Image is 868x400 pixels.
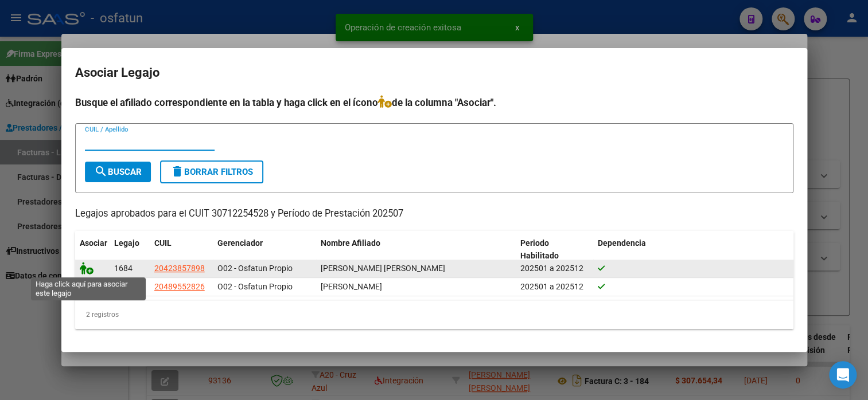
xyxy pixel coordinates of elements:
div: Open Intercom Messenger [829,361,857,389]
span: Nombre Afiliado [321,238,380,248]
button: Buscar [85,162,151,182]
div: 202501 a 202512 [520,262,589,275]
span: Legajo [114,238,139,248]
span: Asociar [80,238,107,248]
div: 2 registros [75,300,793,329]
span: 1682 [114,282,133,291]
datatable-header-cell: Asociar [75,231,110,269]
mat-icon: search [94,164,108,178]
datatable-header-cell: Gerenciador [213,231,316,269]
span: 20489552826 [154,282,205,291]
span: Buscar [94,167,142,177]
span: Borrar Filtros [170,167,253,177]
div: 202501 a 202512 [520,280,589,293]
span: O02 - Osfatun Propio [217,282,293,291]
mat-icon: delete [170,164,184,178]
span: Periodo Habilitado [520,238,559,261]
datatable-header-cell: Periodo Habilitado [516,231,593,269]
button: Borrar Filtros [160,160,263,183]
span: Dependencia [598,238,646,248]
span: BUTORI CALVO LEANDRO JAVIER [321,264,445,273]
h2: Asociar Legajo [75,62,793,84]
span: 20423857898 [154,264,205,273]
span: RODRIGUEZ EZEQUIEL AUGUSTO [321,282,382,291]
datatable-header-cell: Nombre Afiliado [316,231,516,269]
span: O02 - Osfatun Propio [217,264,293,273]
datatable-header-cell: Dependencia [593,231,793,269]
span: Gerenciador [217,238,263,248]
datatable-header-cell: Legajo [110,231,150,269]
datatable-header-cell: CUIL [150,231,213,269]
span: 1684 [114,264,133,273]
span: CUIL [154,238,172,248]
h4: Busque el afiliado correspondiente en la tabla y haga click en el ícono de la columna "Asociar". [75,95,793,110]
p: Legajos aprobados para el CUIT 30712254528 y Período de Prestación 202507 [75,207,793,221]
